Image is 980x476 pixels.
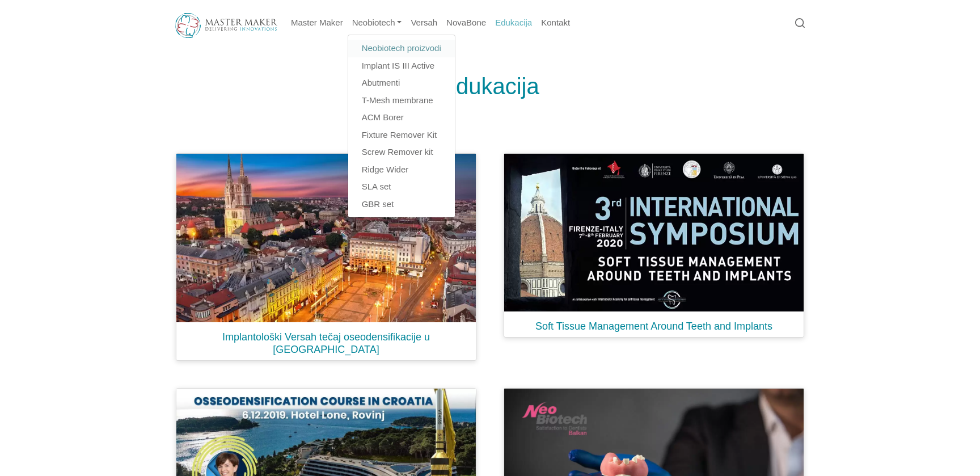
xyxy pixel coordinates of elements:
[348,35,455,218] ul: Neobiotech
[504,311,804,333] h1: Soft Tissue Management Around Teeth and Implants
[406,12,442,34] a: Versah
[348,12,407,34] a: Neobiotech
[348,92,455,109] a: T-Mesh membrane​
[175,13,277,38] img: Master Maker
[348,196,455,213] a: GBR set
[176,322,476,356] h1: Implantološki Versah tečaj oseodensifikacije u [GEOGRAPHIC_DATA]
[348,40,455,57] a: Neobiotech proizvodi
[348,57,455,75] a: Implant IS III Active
[491,12,537,34] a: Edukacija
[348,127,455,144] a: Fixture Remover Kit
[348,74,455,92] a: Abutmenti
[495,144,813,370] a: Soft Tissue Management Around Teeth and Implants
[348,178,455,196] a: SLA set
[348,144,455,161] a: Screw Remover kit
[348,161,455,179] a: Ridge Wider
[442,12,491,34] a: NovaBone
[286,12,348,34] a: Master Maker
[537,12,575,34] a: Kontakt
[348,109,455,127] a: ACM Borer
[167,144,485,370] a: Implantološki Versah tečaj oseodensifikacije u [GEOGRAPHIC_DATA]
